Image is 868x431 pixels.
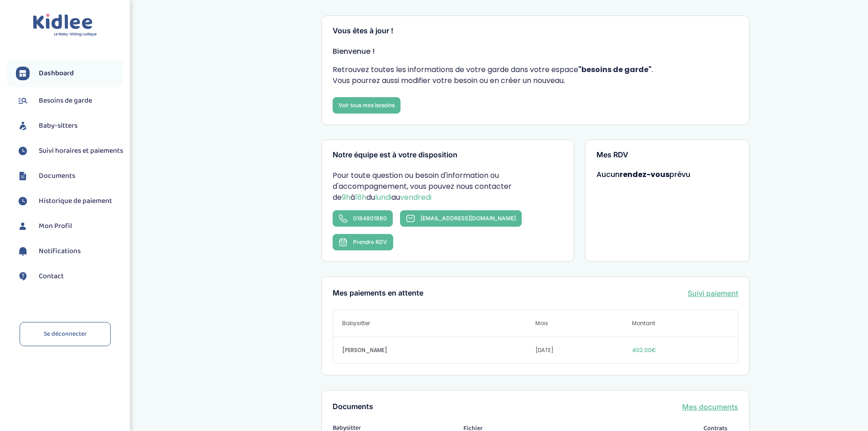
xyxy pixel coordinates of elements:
a: Baby-sitters [16,119,123,133]
span: vendredi [400,192,431,203]
span: [EMAIL_ADDRESS][DOMAIN_NAME] [421,215,516,222]
span: Babysitter [342,319,535,327]
a: Notifications [16,244,123,258]
span: Baby-sitters [39,120,77,131]
button: Prendre RDV [333,234,393,250]
span: Documents [39,171,75,182]
span: Historique de paiement [39,196,112,207]
span: Montant [632,319,729,327]
a: Voir tous mes besoins [333,97,401,114]
span: 402.00€ [632,346,729,354]
span: lundi [375,192,391,203]
img: babysitters.svg [16,119,30,133]
span: Contact [39,271,64,282]
h3: Mes RDV [596,151,739,159]
span: 18h [355,192,366,203]
span: Prendre RDV [353,239,387,245]
span: [DATE] [535,346,632,354]
img: logo.svg [33,14,97,37]
strong: rendez-vous [620,169,669,180]
span: Besoins de garde [39,95,92,106]
a: Contact [16,270,123,283]
span: 0184801880 [353,215,387,222]
span: Notifications [39,246,81,257]
img: documents.svg [16,169,30,183]
a: Suivi paiement [688,288,738,299]
span: 9h [342,192,350,203]
a: [EMAIL_ADDRESS][DOMAIN_NAME] [400,210,522,227]
h3: Vous êtes à jour ! [333,27,738,35]
img: contact.svg [16,270,30,283]
a: Se déconnecter [20,322,111,346]
a: 0184801880 [333,210,393,227]
img: profil.svg [16,219,30,233]
h3: Documents [333,403,373,411]
img: dashboard.svg [16,67,30,80]
span: Aucun prévu [596,169,690,180]
img: besoin.svg [16,94,30,108]
img: notification.svg [16,244,30,258]
span: [PERSON_NAME] [342,346,535,354]
p: Bienvenue ! [333,46,738,57]
h3: Notre équipe est à votre disposition [333,151,562,159]
a: Besoins de garde [16,94,123,108]
a: Mes documents [682,401,738,412]
strong: "besoins de garde" [578,64,652,75]
h3: Mes paiements en attente [333,289,423,297]
a: Mon Profil [16,219,123,233]
a: Suivi horaires et paiements [16,144,123,158]
span: Mois [535,319,632,327]
span: Dashboard [39,68,74,79]
img: suivihoraire.svg [16,194,30,208]
span: Mon Profil [39,221,72,232]
p: Retrouvez toutes les informations de votre garde dans votre espace . Vous pourrez aussi modifier ... [333,64,738,86]
img: suivihoraire.svg [16,144,30,158]
a: Documents [16,169,123,183]
a: Dashboard [16,67,123,80]
span: Suivi horaires et paiements [39,145,123,156]
a: Historique de paiement [16,194,123,208]
p: Pour toute question ou besoin d'information ou d'accompagnement, vous pouvez nous contacter de à ... [333,170,562,203]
